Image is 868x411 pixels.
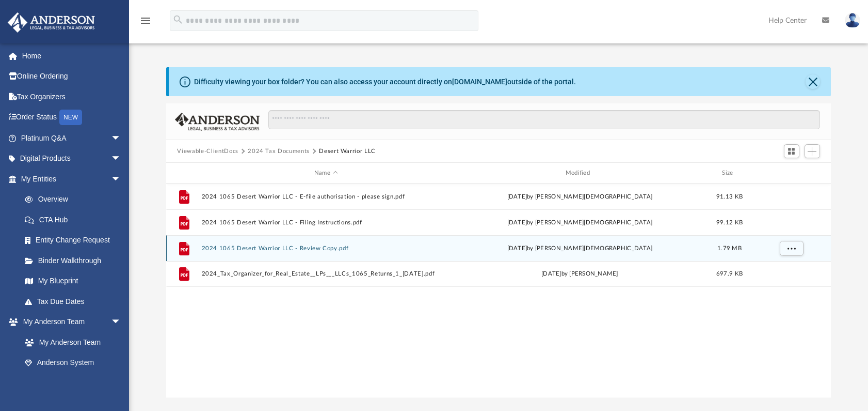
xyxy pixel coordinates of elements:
[139,14,152,27] i: menu
[14,250,137,271] a: Binder Walkthrough
[166,184,831,398] div: grid
[717,246,742,251] span: 1.79 MB
[172,14,184,25] i: search
[139,20,152,27] a: menu
[5,12,98,33] img: Anderson Advisors Platinum Portal
[754,169,827,178] div: id
[7,107,137,128] a: Order StatusNEW
[201,245,451,252] button: 2024 1065 Desert Warrior LLC - Review Copy.pdf
[507,194,527,200] span: [DATE]
[201,219,451,226] button: 2024 1065 Desert Warrior LLC - Filing Instructions.pdf
[14,230,137,251] a: Entity Change Request
[319,147,376,156] button: Desert Warrior LLC
[177,147,238,156] button: Viewable-ClientDocs
[709,169,750,178] div: Size
[248,147,310,156] button: 2024 Tax Documents
[7,66,137,87] a: Online Ordering
[845,13,860,28] img: User Pic
[779,241,803,256] button: More options
[170,169,196,178] div: id
[7,169,137,189] a: My Entitiesarrow_drop_down
[14,332,126,353] a: My Anderson Team
[805,144,820,159] button: Add
[806,74,820,89] button: Close
[194,77,576,87] div: Difficulty viewing your box folder? You can also access your account directly on outside of the p...
[14,373,132,393] a: Client Referrals
[201,193,451,200] button: 2024 1065 Desert Warrior LLC - E-file authorisation - please sign.pdf
[111,312,132,333] span: arrow_drop_down
[268,110,819,130] input: Search files and folders
[59,110,82,125] div: NEW
[201,169,450,178] div: Name
[14,189,137,210] a: Overview
[7,312,132,332] a: My Anderson Teamarrow_drop_down
[7,86,137,107] a: Tax Organizers
[455,244,704,253] div: by [PERSON_NAME][DEMOGRAPHIC_DATA]
[452,78,507,86] a: [DOMAIN_NAME]
[7,45,137,66] a: Home
[7,148,137,169] a: Digital Productsarrow_drop_down
[14,209,137,230] a: CTA Hub
[111,169,132,190] span: arrow_drop_down
[455,169,704,178] div: Modified
[111,128,132,149] span: arrow_drop_down
[14,271,132,292] a: My Blueprint
[716,220,743,225] span: 99.12 KB
[455,192,704,202] div: by [PERSON_NAME][DEMOGRAPHIC_DATA]
[784,144,799,159] button: Switch to Grid View
[455,218,704,227] div: by [PERSON_NAME][DEMOGRAPHIC_DATA]
[455,269,704,279] div: [DATE] by [PERSON_NAME]
[716,194,743,200] span: 91.13 KB
[14,291,137,312] a: Tax Due Dates
[507,220,527,225] span: [DATE]
[507,246,527,251] span: [DATE]
[7,128,137,148] a: Platinum Q&Aarrow_drop_down
[716,271,743,277] span: 697.9 KB
[111,148,132,170] span: arrow_drop_down
[14,353,132,373] a: Anderson System
[201,270,451,277] button: 2024_Tax_Organizer_for_Real_Estate__LPs___LLCs_1065_Returns_1_[DATE].pdf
